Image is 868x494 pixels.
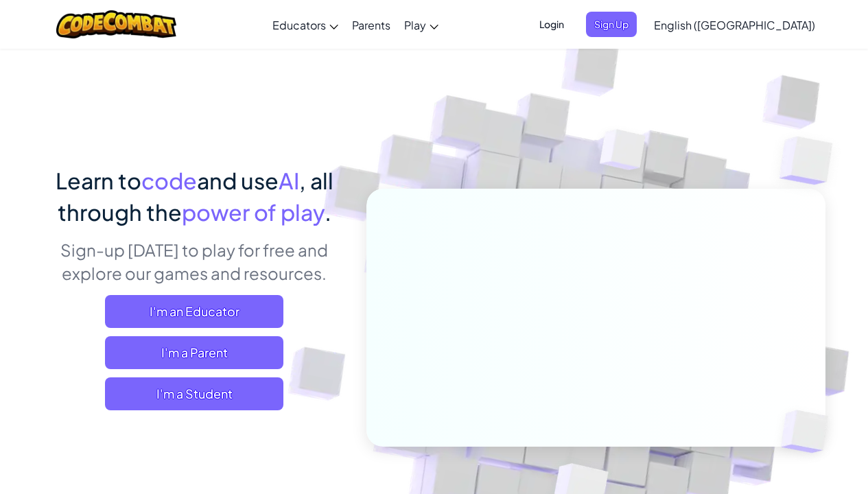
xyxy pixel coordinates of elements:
button: Sign Up [586,12,637,37]
button: Login [531,12,572,37]
span: Learn to [56,167,141,194]
button: I'm a Student [105,377,283,410]
span: power of play [182,198,325,226]
p: Sign-up [DATE] to play for free and explore our games and resources. [43,238,346,285]
span: code [141,167,197,194]
img: Overlap cubes [758,381,860,482]
span: English ([GEOGRAPHIC_DATA]) [654,18,815,32]
a: English ([GEOGRAPHIC_DATA]) [647,6,822,43]
img: CodeCombat logo [56,10,176,38]
a: Educators [266,6,345,43]
span: Play [404,18,426,32]
span: . [325,198,331,226]
span: AI [279,167,299,194]
span: and use [197,167,279,194]
a: Parents [345,6,397,43]
a: Play [397,6,445,43]
span: Educators [272,18,326,32]
a: I'm a Parent [105,336,283,369]
img: Overlap cubes [574,102,672,204]
a: I'm an Educator [105,295,283,328]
